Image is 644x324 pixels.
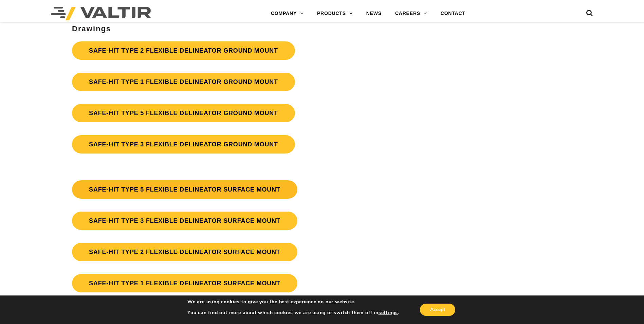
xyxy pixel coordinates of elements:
p: We are using cookies to give you the best experience on our website. [187,299,399,305]
a: CONTACT [434,7,472,20]
a: SAFE-HIT TYPE 5 FLEXIBLE DELINEATOR GROUND MOUNT [72,104,295,122]
a: CAREERS [388,7,434,20]
img: Valtir [51,7,151,20]
a: SAFE-HIT TYPE 3 FLEXIBLE DELINEATOR GROUND MOUNT [72,135,295,154]
a: COMPANY [264,7,310,20]
a: SAFE-HIT TYPE 2 FLEXIBLE DELINEATOR GROUND MOUNT [72,41,295,60]
a: SAFE-HIT TYPE 2 FLEXIBLE DELINEATOR SURFACE MOUNT [72,243,297,261]
strong: Drawings [72,24,111,33]
a: SAFE-HIT TYPE 3 FLEXIBLE DELINEATOR SURFACE MOUNT [72,212,297,230]
a: PRODUCTS [310,7,360,20]
button: Accept [420,304,455,316]
a: SAFE-HIT TYPE 1 FLEXIBLE DELINEATOR SURFACE MOUNT [72,274,297,292]
a: NEWS [360,7,388,20]
button: settings [379,310,398,316]
a: SAFE-HIT TYPE 5 FLEXIBLE DELINEATOR SURFACE MOUNT [72,180,297,199]
p: You can find out more about which cookies we are using or switch them off in . [187,310,399,316]
a: SAFE-HIT TYPE 1 FLEXIBLE DELINEATOR GROUND MOUNT [72,73,295,91]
